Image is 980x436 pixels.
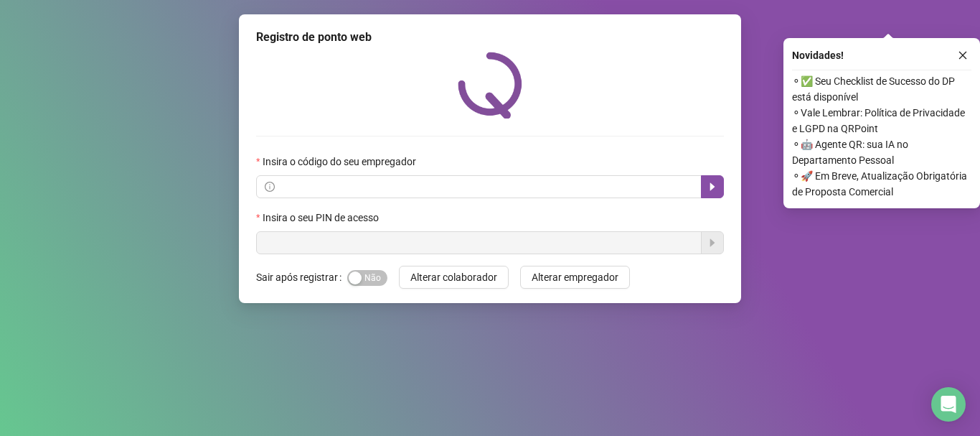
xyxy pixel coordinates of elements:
div: Open Intercom Messenger [931,387,966,422]
label: Insira o seu PIN de acesso [256,210,388,226]
span: info-circle [265,182,275,192]
label: Sair após registrar [256,266,347,289]
div: Registro de ponto web [256,29,724,46]
span: Novidades ! [792,47,844,63]
label: Insira o código do seu empregador [256,154,425,170]
span: Alterar colaborador [410,269,497,285]
span: ⚬ 🚀 Em Breve, Atualização Obrigatória de Proposta Comercial [792,168,971,200]
button: Alterar empregador [520,266,630,289]
span: ⚬ Vale Lembrar: Política de Privacidade e LGPD na QRPoint [792,105,971,136]
button: Alterar colaborador [399,266,509,289]
span: ⚬ 🤖 Agente QR: sua IA no Departamento Pessoal [792,136,971,168]
span: caret-right [707,181,718,193]
span: Alterar empregador [532,269,618,285]
span: ⚬ ✅ Seu Checklist de Sucesso do DP está disponível [792,73,971,105]
img: QRPoint [458,52,522,119]
span: close [958,50,968,60]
